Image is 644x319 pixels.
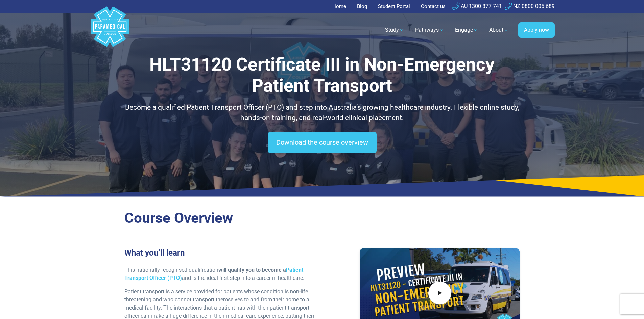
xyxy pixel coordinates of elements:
a: AU 1300 377 741 [452,3,502,9]
a: About [485,21,513,39]
p: Become a qualified Patient Transport Officer (PTO) and step into Australia’s growing healthcare i... [124,102,520,124]
h1: HLT31120 Certificate III in Non-Emergency Patient Transport [124,54,520,97]
a: NZ 0800 005 689 [505,3,555,9]
a: Apply now [518,22,555,38]
a: Study [381,21,408,39]
h2: Course Overview [124,210,520,227]
a: Australian Paramedical College [90,13,130,47]
a: Download the course overview [268,132,377,153]
h3: What you’ll learn [124,248,318,258]
strong: will qualify you to become a [124,267,303,281]
p: This nationally recognised qualification and is the ideal first step into a career in healthcare. [124,266,318,282]
a: Pathways [411,21,448,39]
a: Engage [451,21,482,39]
a: Patient Transport Officer (PTO) [124,267,303,281]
